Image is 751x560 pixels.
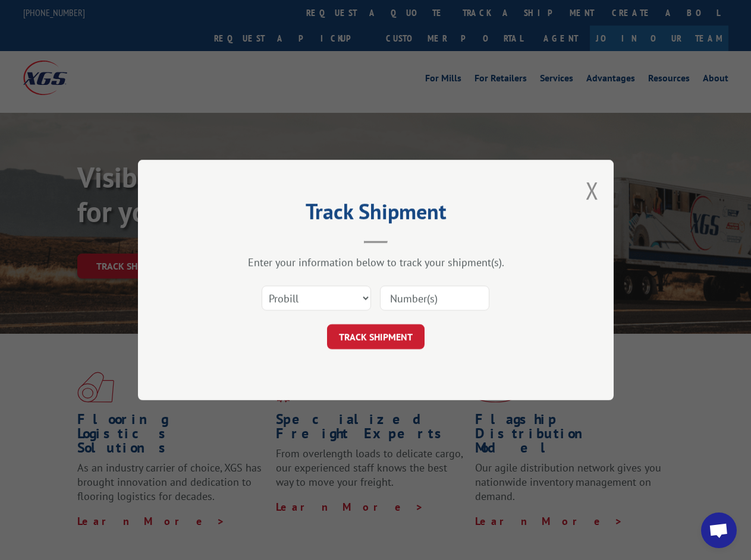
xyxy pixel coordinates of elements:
button: Close modal [586,175,599,206]
div: Enter your information below to track your shipment(s). [197,255,554,269]
h2: Track Shipment [197,203,554,226]
button: TRACK SHIPMENT [327,324,425,349]
div: Open chat [701,512,737,548]
input: Number(s) [380,286,489,311]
